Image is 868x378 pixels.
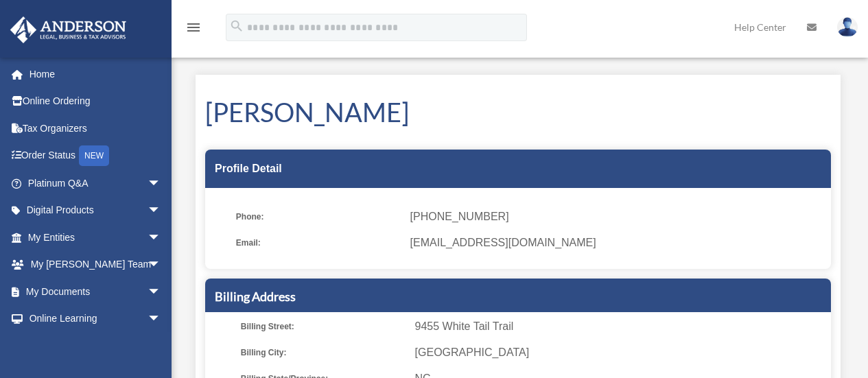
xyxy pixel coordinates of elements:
a: Order StatusNEW [10,142,182,170]
div: NEW [79,145,109,166]
a: Online Learningarrow_drop_down [10,305,182,333]
a: Platinum Q&Aarrow_drop_down [10,169,182,197]
a: menu [185,24,202,36]
span: Email: [236,233,401,252]
span: arrow_drop_down [148,224,175,252]
span: arrow_drop_down [148,197,175,225]
h1: [PERSON_NAME] [205,94,831,130]
span: arrow_drop_down [148,278,175,306]
span: Phone: [236,207,401,226]
span: [EMAIL_ADDRESS][DOMAIN_NAME] [410,233,821,252]
a: My Documentsarrow_drop_down [10,278,182,305]
a: Home [10,60,182,88]
a: Digital Productsarrow_drop_down [10,197,182,224]
a: Tax Organizers [10,115,182,142]
span: [PHONE_NUMBER] [410,207,821,226]
span: arrow_drop_down [148,169,175,198]
a: Online Ordering [10,88,182,115]
a: My Entitiesarrow_drop_down [10,224,182,251]
span: Billing City: [241,343,406,362]
span: [GEOGRAPHIC_DATA] [415,343,826,362]
h5: Billing Address [215,288,821,305]
span: 9455 White Tail Trail [415,317,826,336]
div: Profile Detail [205,150,831,188]
img: Anderson Advisors Platinum Portal [6,16,130,43]
span: arrow_drop_down [148,251,175,279]
span: Billing Street: [241,317,406,336]
a: My [PERSON_NAME] Teamarrow_drop_down [10,251,182,279]
i: search [229,19,244,34]
img: User Pic [837,17,858,37]
span: arrow_drop_down [148,305,175,333]
i: menu [185,19,202,36]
